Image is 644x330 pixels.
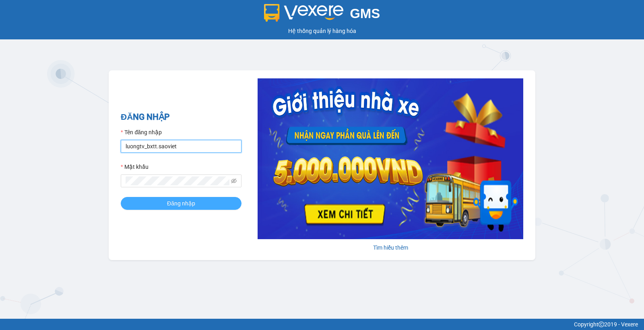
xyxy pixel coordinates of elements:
div: Tìm hiểu thêm [258,243,523,252]
div: Copyright 2019 - Vexere [6,320,638,329]
img: banner-0 [258,78,523,239]
img: logo 2 [264,4,344,22]
input: Tên đăng nhập [121,140,242,153]
input: Mật khẩu [126,176,229,185]
span: copyright [599,322,604,327]
span: GMS [350,6,380,21]
label: Mật khẩu [121,162,149,171]
h2: ĐĂNG NHẬP [121,111,242,124]
a: GMS [264,12,380,18]
button: Đăng nhập [121,197,242,210]
span: eye-invisible [231,178,237,184]
span: Đăng nhập [167,199,195,208]
label: Tên đăng nhập [121,128,162,137]
div: Hệ thống quản lý hàng hóa [2,27,642,35]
